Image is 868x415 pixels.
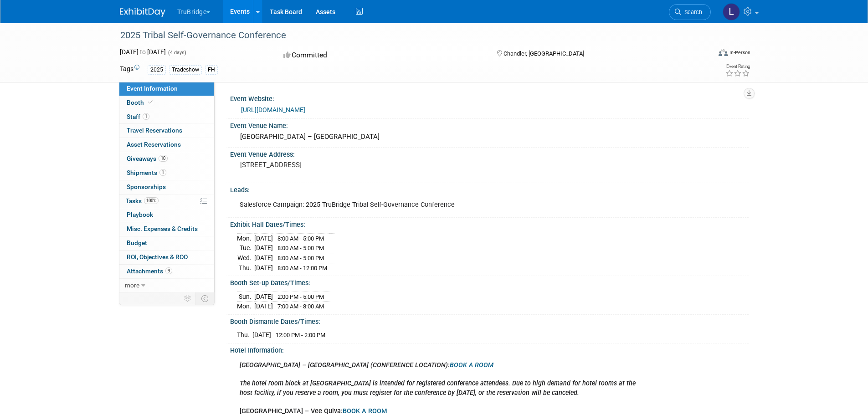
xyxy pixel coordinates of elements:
[277,245,324,251] span: 8:00 AM - 5:00 PM
[159,169,166,176] span: 1
[180,292,196,304] td: Personalize Event Tab Strip
[254,302,273,311] td: [DATE]
[119,110,214,124] a: Staff1
[119,222,214,236] a: Misc. Expenses & Credits
[230,276,749,287] div: Booth Set-up Dates/Times:
[450,361,493,369] a: BOOK A ROOM
[237,302,254,311] td: Mon.
[148,100,153,105] i: Booth reservation complete
[119,279,214,292] a: more
[119,251,214,264] a: ROI, Objectives & ROO
[669,4,711,20] a: Search
[148,65,166,75] div: 2025
[252,330,271,340] td: [DATE]
[127,169,166,176] span: Shipments
[254,263,273,272] td: [DATE]
[119,96,214,110] a: Booth
[281,47,482,63] div: Committed
[119,124,214,138] a: Travel Reservations
[127,239,147,246] span: Budget
[230,315,749,326] div: Booth Dismantle Dates/Times:
[719,49,728,56] img: Format-Inperson.png
[277,235,324,242] span: 8:00 AM - 5:00 PM
[127,99,154,106] span: Booth
[230,119,749,130] div: Event Venue Name:
[117,27,697,44] div: 2025 Tribal Self-Governance Conference
[127,225,198,232] span: Misc. Expenses & Credits
[127,155,168,162] span: Giveaways
[119,265,214,278] a: Attachments9
[127,127,182,134] span: Travel Reservations
[681,9,702,15] span: Search
[119,138,214,152] a: Asset Reservations
[230,183,749,195] div: Leads:
[254,253,273,263] td: [DATE]
[657,47,751,61] div: Event Format
[237,292,254,302] td: Sun.
[277,255,324,261] span: 8:00 AM - 5:00 PM
[139,48,147,56] span: to
[119,166,214,180] a: Shipments1
[230,218,749,229] div: Exhibit Hall Dates/Times:
[237,263,254,272] td: Thu.
[169,65,202,75] div: Tradeshow
[205,65,218,75] div: FH
[277,293,324,300] span: 2:00 PM - 5:00 PM
[119,208,214,222] a: Playbook
[127,267,172,275] span: Attachments
[240,379,636,396] i: The hotel room block at [GEOGRAPHIC_DATA] is intended for registered conference attendees. Due to...
[254,233,273,243] td: [DATE]
[159,155,168,162] span: 10
[237,330,252,340] td: Thu.
[167,50,186,56] span: (4 days)
[127,85,178,92] span: Event Information
[119,195,214,208] a: Tasks100%
[240,407,387,415] b: [GEOGRAPHIC_DATA] – Vee Quiva:
[276,332,325,338] span: 12:00 PM - 2:00 PM
[144,197,159,204] span: 100%
[725,64,750,69] div: Event Rating
[127,211,153,218] span: Playbook
[240,361,493,369] i: [GEOGRAPHIC_DATA] – [GEOGRAPHIC_DATA] (CONFERENCE LOCATION):
[120,48,166,56] span: [DATE] [DATE]
[723,3,740,20] img: Laura Osborne
[240,161,436,169] pre: [STREET_ADDRESS]
[195,292,214,304] td: Toggle Event Tabs
[233,196,647,214] div: Salesforce Campaign: 2025 TruBridge Tribal Self-Governance Conference
[254,243,273,253] td: [DATE]
[127,183,166,190] span: Sponsorships
[127,141,181,148] span: Asset Reservations
[277,303,324,310] span: 7:00 AM - 8:00 AM
[230,92,749,103] div: Event Website:
[503,50,584,57] span: Chandler, [GEOGRAPHIC_DATA]
[343,407,387,415] a: BOOK A ROOM
[119,82,214,96] a: Event Information
[120,8,165,17] img: ExhibitDay
[127,113,149,120] span: Staff
[237,253,254,263] td: Wed.
[125,282,139,289] span: more
[277,265,327,272] span: 8:00 AM - 12:00 PM
[165,267,172,274] span: 9
[120,64,139,75] td: Tags
[119,236,214,250] a: Budget
[119,152,214,166] a: Giveaways10
[143,113,149,120] span: 1
[230,148,749,159] div: Event Venue Address:
[119,180,214,194] a: Sponsorships
[729,49,750,56] div: In-Person
[127,253,188,261] span: ROI, Objectives & ROO
[237,233,254,243] td: Mon.
[126,197,159,205] span: Tasks
[237,130,742,144] div: [GEOGRAPHIC_DATA] – [GEOGRAPHIC_DATA]
[230,343,749,355] div: Hotel Information:
[254,292,273,302] td: [DATE]
[237,243,254,253] td: Tue.
[241,106,305,113] a: [URL][DOMAIN_NAME]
